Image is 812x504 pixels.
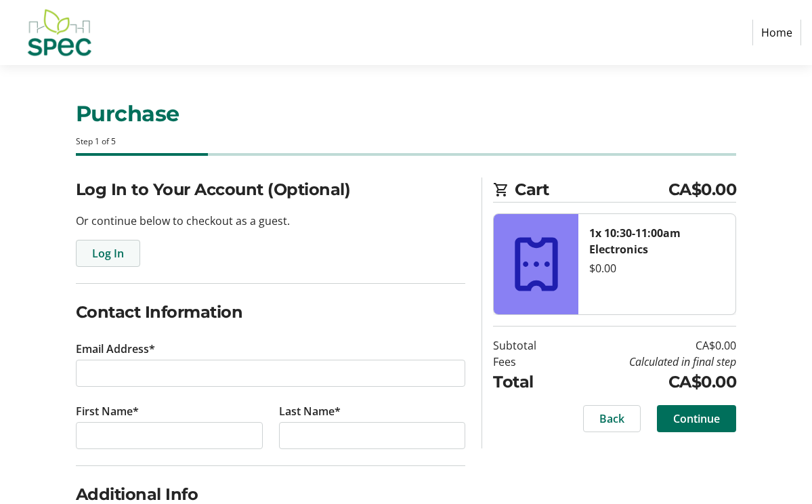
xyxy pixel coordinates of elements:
button: Back [583,405,641,432]
label: Last Name* [279,403,341,419]
span: Continue [673,411,720,427]
h1: Purchase [76,98,736,130]
h2: Contact Information [76,300,466,324]
img: SPEC's Logo [11,5,107,60]
span: Back [599,411,624,427]
span: CA$0.00 [668,177,737,202]
span: Cart [515,177,668,202]
button: Continue [657,405,736,432]
td: CA$0.00 [563,370,736,394]
button: Log In [76,240,140,267]
td: Total [493,370,563,394]
td: Fees [493,354,563,370]
h2: Log In to Your Account (Optional) [76,177,466,202]
span: Log In [92,245,124,261]
strong: 1x 10:30-11:00am Electronics [589,226,681,257]
td: CA$0.00 [563,337,736,354]
label: First Name* [76,403,139,419]
div: Step 1 of 5 [76,135,736,148]
td: Calculated in final step [563,354,736,370]
div: $0.00 [589,260,725,276]
p: Or continue below to checkout as a guest. [76,213,466,229]
td: Subtotal [493,337,563,354]
a: Home [752,20,801,45]
label: Email Address* [76,341,155,357]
